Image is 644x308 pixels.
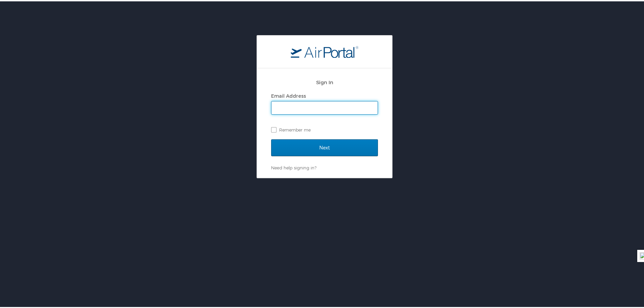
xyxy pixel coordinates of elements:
[291,44,358,56] img: logo
[271,138,378,155] input: Next
[271,164,316,169] a: Need help signing in?
[271,123,378,134] label: Remember me
[271,92,306,97] label: Email Address
[271,77,378,85] h2: Sign In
